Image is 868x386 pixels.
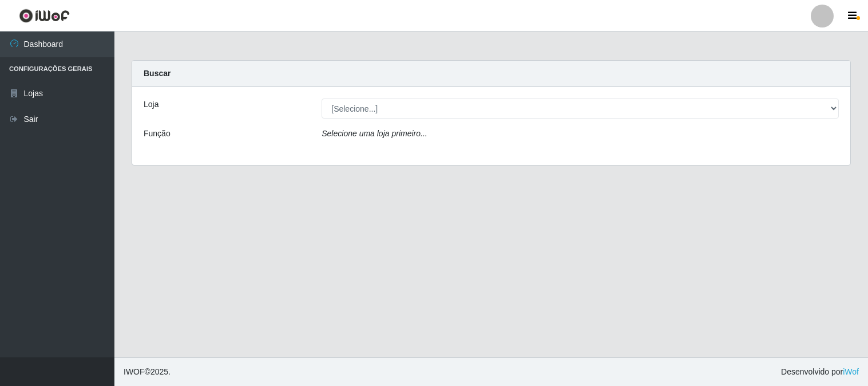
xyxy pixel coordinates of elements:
[124,367,145,376] span: IWOF
[124,366,171,378] span: © 2025 .
[144,69,171,78] strong: Buscar
[322,129,427,138] i: Selecione uma loja primeiro...
[144,128,171,140] label: Função
[144,99,158,111] label: Loja
[781,366,859,378] span: Desenvolvido por
[19,9,70,23] img: CoreUI Logo
[843,367,859,376] a: iWof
